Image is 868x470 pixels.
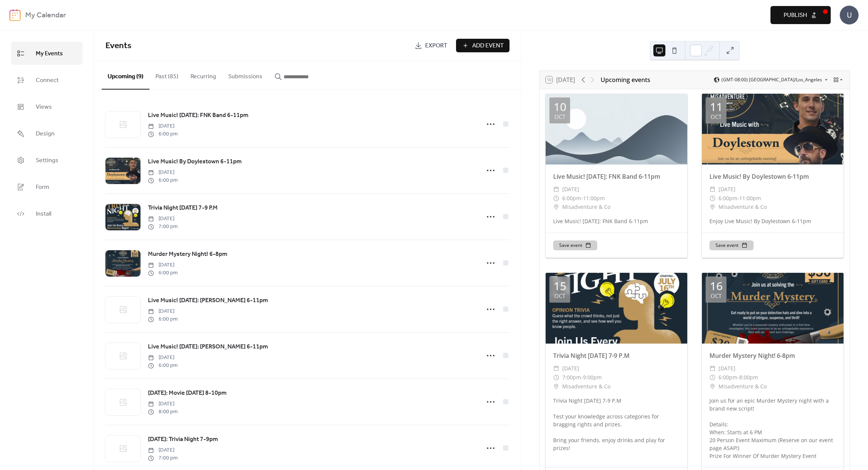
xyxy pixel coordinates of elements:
span: (GMT-08:00) [GEOGRAPHIC_DATA]/Los_Angeles [722,78,822,82]
a: Connect [11,68,82,91]
div: Join us for an epic Murder Mystery night with a brand new script! Details: When: Starts at 6 PM 2... [702,397,844,460]
img: logo [9,9,21,21]
div: ​ [709,185,715,194]
div: Enjoy Live Music! By Doylestown 6-11pm [702,217,844,225]
div: ​ [709,194,715,203]
span: 6:00 pm [148,362,178,370]
div: ​ [709,364,715,373]
div: ​ [709,382,715,391]
div: ​ [553,202,559,211]
div: Oct [711,114,722,120]
div: 10 [554,101,566,113]
a: Trivia Night [DATE] 7-9 P.M [148,203,218,213]
span: Live Music! [DATE]: [PERSON_NAME] 6-11pm [148,296,268,305]
span: [DATE]: Trivia Night 7-9pm [148,435,218,444]
div: 16 [710,280,723,292]
div: Oct [711,293,722,299]
span: - [581,373,583,382]
a: Live Music! [DATE]: FNK Band 6-11pm [148,111,249,120]
span: Connect [36,75,59,86]
span: 7:00pm [562,373,581,382]
button: Publish [770,6,831,24]
button: Add Event [456,39,510,52]
div: Murder Mystery Night! 6-8pm [702,351,844,360]
a: [DATE]: Movie [DATE] 8-10pm [148,388,227,398]
span: 6:00 pm [148,176,178,184]
span: Install [36,208,51,220]
span: Misadventure & Co [562,382,610,391]
button: Upcoming (9) [102,61,149,90]
span: 7:00 pm [148,454,178,462]
span: - [737,373,739,382]
span: Publish [784,11,807,20]
div: ​ [553,185,559,194]
div: ​ [553,373,559,382]
span: 11:00pm [739,194,761,203]
button: Save event [709,240,754,250]
span: Design [36,128,55,140]
span: Trivia Night [DATE] 7-9 P.M [148,204,218,213]
div: Live Music! By Doylestown 6-11pm [702,172,844,181]
div: Live Music! [DATE]: FNK Band 6-11pm [546,172,687,181]
span: Murder Mystery Night! 6-8pm [148,250,227,259]
a: Install [11,202,82,225]
div: Oct [554,293,565,299]
button: Save event [553,240,597,250]
span: [DATE]: Movie [DATE] 8-10pm [148,389,227,398]
span: 8:00pm [739,373,758,382]
span: [DATE] [719,364,735,373]
span: 8:00 pm [148,408,178,416]
div: 11 [710,101,723,113]
span: - [581,194,583,203]
span: [DATE] [148,354,178,362]
span: My Events [36,48,63,59]
span: [DATE] [148,215,178,223]
a: Murder Mystery Night! 6-8pm [148,249,227,259]
span: [DATE] [562,185,579,194]
span: 11:00pm [583,194,605,203]
span: Views [36,101,52,113]
span: 6:00 pm [148,315,178,323]
span: 6:00 pm [148,130,178,138]
a: [DATE]: Trivia Night 7-9pm [148,435,218,444]
b: My Calendar [25,8,66,23]
span: [DATE] [148,446,178,454]
span: Settings [36,155,58,166]
a: Settings [11,149,82,172]
a: Form [11,175,82,198]
a: Live Music! [DATE]: [PERSON_NAME] 6-11pm [148,342,268,352]
div: U [840,6,859,24]
span: 9:00pm [583,373,602,382]
button: Submissions [222,61,268,89]
span: [DATE] [148,261,178,269]
a: Export [409,39,453,52]
span: Live Music! [DATE]: [PERSON_NAME] 6-11pm [148,342,268,351]
div: Trivia Night [DATE] 7-9 P.M Test your knowledge across categories for bragging rights and prizes.... [546,397,687,452]
div: Oct [554,114,565,120]
span: [DATE] [148,122,178,130]
div: ​ [553,382,559,391]
div: Live Music! [DATE]: FNK Band 6-11pm [546,217,687,225]
span: 6:00pm [719,373,737,382]
span: 6:00pm [562,194,581,203]
span: Add Event [472,41,504,50]
span: [DATE] [148,307,178,315]
span: Events [105,38,131,54]
span: 7:00 pm [148,223,178,231]
span: Misadventure & Co [719,382,767,391]
button: Past (85) [149,61,185,89]
span: [DATE] [562,364,579,373]
a: My Events [11,42,82,65]
span: Export [425,41,447,50]
span: [DATE] [719,185,735,194]
span: Misadventure & Co [719,202,767,211]
span: [DATE] [148,169,178,176]
span: Form [36,181,49,193]
div: ​ [553,364,559,373]
span: Live Music! By Doylestown 6-11pm [148,157,242,166]
div: ​ [553,194,559,203]
button: Recurring [185,61,222,89]
a: Live Music! By Doylestown 6-11pm [148,157,242,167]
span: 6:00 pm [148,269,178,277]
